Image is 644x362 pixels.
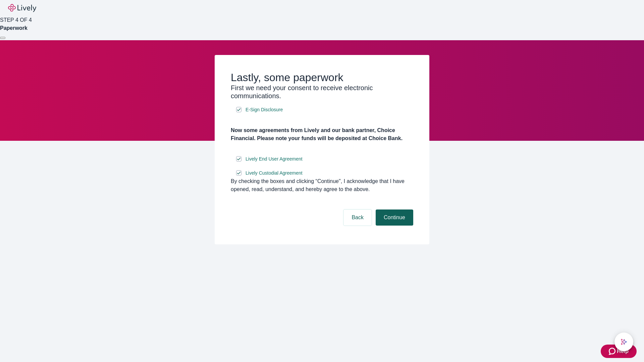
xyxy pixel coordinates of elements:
[244,155,304,163] a: e-sign disclosure document
[601,345,637,358] button: Zendesk support iconHelp
[246,170,303,177] span: Lively Custodial Agreement
[231,84,413,100] h3: First we need your consent to receive electronic communications.
[376,209,413,226] button: Continue
[343,209,372,226] button: Back
[231,126,413,142] h4: Now some agreements from Lively and our bank partner, Choice Financial. Please note your funds wi...
[617,347,629,355] span: Help
[609,347,617,355] svg: Zendesk support icon
[621,339,627,345] svg: Lively AI Assistant
[246,106,283,113] span: E-Sign Disclosure
[8,4,36,12] img: Lively
[231,177,413,193] div: By checking the boxes and clicking “Continue", I acknowledge that I have opened, read, understand...
[246,156,303,163] span: Lively End User Agreement
[614,333,633,351] button: chat
[231,71,413,84] h2: Lastly, some paperwork
[244,169,304,177] a: e-sign disclosure document
[244,106,284,114] a: e-sign disclosure document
